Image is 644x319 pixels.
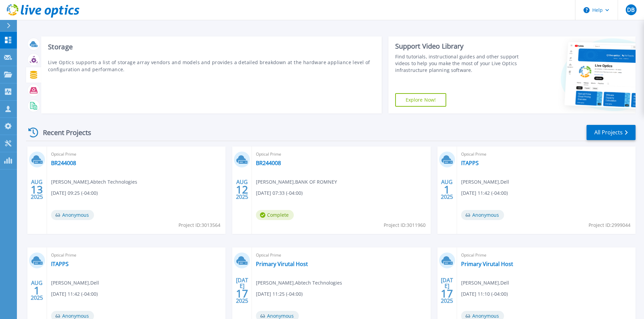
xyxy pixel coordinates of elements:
a: Primary Virutal Host [461,261,513,267]
a: All Projects [587,125,636,140]
a: ITAPPS [51,261,69,267]
span: [DATE] 11:42 (-04:00) [461,189,508,197]
div: Support Video Library [395,42,521,51]
span: Optical Prime [256,151,426,158]
a: ITAPPS [461,160,479,166]
div: [DATE] 2025 [236,278,248,303]
span: Optical Prime [51,251,221,259]
div: AUG 2025 [30,177,43,202]
span: [PERSON_NAME] , Dell [51,279,99,287]
span: 1 [444,187,450,192]
a: BR244008 [51,160,76,166]
span: Project ID: 2999044 [589,221,630,229]
span: Project ID: 3013564 [178,221,220,229]
span: Anonymous [461,210,504,220]
span: Optical Prime [461,251,631,259]
span: Optical Prime [256,251,426,259]
span: Optical Prime [461,151,631,158]
span: [DATE] 11:42 (-04:00) [51,290,98,298]
span: [DATE] 11:25 (-04:00) [256,290,303,298]
div: AUG 2025 [30,278,43,303]
span: 13 [31,187,43,192]
div: Recent Projects [26,124,100,141]
a: Primary Virutal Host [256,261,308,267]
span: 1 [34,288,40,293]
a: BR244008 [256,160,281,166]
span: [DATE] 11:10 (-04:00) [461,290,508,298]
span: [PERSON_NAME] , Abtech Technologies [256,279,342,287]
span: 12 [236,187,248,192]
p: Live Optics supports a list of storage array vendors and models and provides a detailed breakdown... [48,59,375,73]
div: Find tutorials, instructional guides and other support videos to help you make the most of your L... [395,53,521,74]
h3: Storage [48,43,375,51]
div: [DATE] 2025 [440,278,453,303]
span: [PERSON_NAME] , Dell [461,279,509,287]
span: 17 [236,291,248,296]
span: Project ID: 3011960 [384,221,426,229]
span: Anonymous [51,210,94,220]
div: AUG 2025 [440,177,453,202]
span: [PERSON_NAME] , BANK OF ROMNEY [256,178,337,186]
span: Optical Prime [51,151,221,158]
span: [DATE] 07:33 (-04:00) [256,189,303,197]
span: [PERSON_NAME] , Abtech Technologies [51,178,137,186]
a: Explore Now! [395,93,447,107]
span: [PERSON_NAME] , Dell [461,178,509,186]
span: [DATE] 09:25 (-04:00) [51,189,98,197]
div: AUG 2025 [236,177,248,202]
span: DB [627,7,635,12]
span: 17 [441,291,453,296]
span: Complete [256,210,294,220]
